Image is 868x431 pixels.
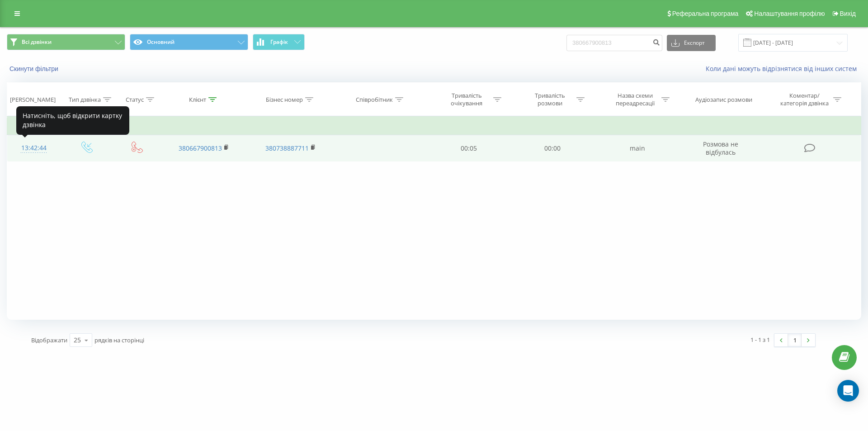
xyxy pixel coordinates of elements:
[695,96,752,104] div: Аудіозапис розмови
[594,135,681,161] td: main
[443,92,491,107] div: Тривалість очікування
[427,135,510,161] td: 00:05
[189,96,206,104] div: Клієнт
[179,144,222,152] a: 380667900813
[526,92,574,107] div: Тривалість розмови
[778,92,831,107] div: Коментар/категорія дзвінка
[266,96,303,104] div: Бізнес номер
[672,10,739,17] span: Реферальна програма
[253,34,305,50] button: Графік
[706,64,861,73] a: Коли дані можуть відрізнятися вiд інших систем
[7,65,63,73] button: Скинути фільтри
[356,96,393,104] div: Співробітник
[265,144,309,152] a: 380738887711
[750,335,770,344] div: 1 - 1 з 1
[510,135,594,161] td: 00:00
[270,39,288,45] span: Графік
[788,334,802,346] a: 1
[10,96,56,104] div: [PERSON_NAME]
[840,10,856,17] span: Вихід
[703,140,738,156] span: Розмова не відбулась
[130,34,248,50] button: Основний
[16,139,52,157] div: 13:42:44
[94,336,144,344] span: рядків на сторінці
[16,106,129,135] div: Натисніть, щоб відкрити картку дзвінка
[611,92,659,107] div: Назва схеми переадресації
[7,117,861,135] td: Сьогодні
[74,336,81,345] div: 25
[837,380,859,402] div: Open Intercom Messenger
[69,96,101,104] div: Тип дзвінка
[754,10,825,17] span: Налаштування профілю
[7,34,125,50] button: Всі дзвінки
[22,38,52,46] span: Всі дзвінки
[566,35,662,51] input: Пошук за номером
[667,35,716,51] button: Експорт
[126,96,144,104] div: Статус
[31,336,67,344] span: Відображати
